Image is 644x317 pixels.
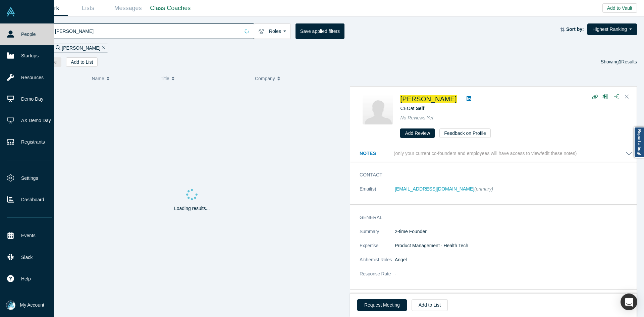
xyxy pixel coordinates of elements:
h3: Contact [360,171,623,178]
button: Add to List [412,299,448,311]
button: Name [92,71,154,86]
dt: Response Rate [360,270,395,284]
button: Add Review [400,128,435,138]
button: Roles [254,23,291,39]
img: Simon Cohen's Profile Image [363,94,393,124]
button: Close [622,92,632,102]
button: Highest Ranking [587,23,637,35]
dt: Email(s) [360,186,395,200]
button: Title [161,71,248,86]
span: Title [161,71,169,86]
a: [PERSON_NAME] [400,95,457,103]
dt: Expertise [360,242,395,256]
span: Help [21,275,31,282]
img: Mia Scott's Account [6,301,15,310]
a: Self [416,106,424,111]
h3: Notes [360,150,392,157]
dd: Angel [395,256,632,263]
a: Report a bug! [634,127,644,158]
img: Alchemist Vault Logo [6,7,15,16]
p: 2-time Founder [395,228,632,235]
button: Add to List [66,57,98,67]
button: Notes (only your current co-founders and employees will have access to view/edit these notes) [360,150,632,157]
span: CEO at [400,106,424,111]
dt: Summary [360,228,395,242]
dt: Alchemist Roles [360,256,395,270]
span: No Reviews Yet [400,115,433,120]
div: Showing [601,57,637,67]
p: (only your current co-founders and employees will have access to view/edit these notes) [394,151,577,156]
span: Results [619,59,637,64]
p: Loading results... [174,205,210,212]
span: Company [255,71,275,86]
span: Name [92,71,104,86]
h3: General [360,214,623,221]
strong: Sort by: [566,27,584,32]
a: Lists [68,0,108,16]
button: My Account [6,301,44,310]
button: Request Meeting [357,299,407,311]
span: My Account [20,302,44,309]
div: [PERSON_NAME] [53,44,108,53]
button: Feedback on Profile [439,128,491,138]
span: (primary) [474,186,493,192]
strong: 1 [619,59,622,64]
button: Remove Filter [100,44,105,52]
span: Product Management · Health Tech [395,243,468,248]
a: [EMAIL_ADDRESS][DOMAIN_NAME] [395,186,474,192]
button: Save applied filters [296,23,344,39]
button: Company [255,71,342,86]
button: Add to Vault [602,3,637,13]
dd: - [395,270,632,277]
a: Class Coaches [148,0,193,16]
a: Messages [108,0,148,16]
input: Search by name, title, company, summary, expertise, investment criteria or topics of focus [54,23,240,39]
